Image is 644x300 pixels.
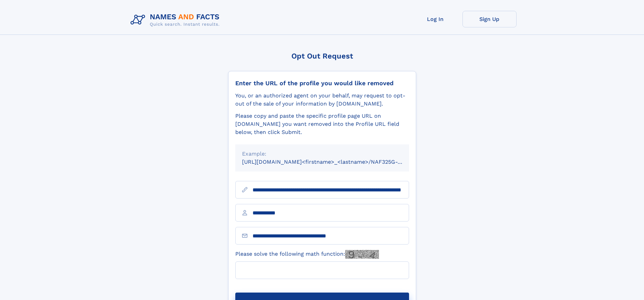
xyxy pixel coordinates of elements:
[128,11,225,29] img: Logo Names and Facts
[242,159,422,165] small: [URL][DOMAIN_NAME]<firstname>_<lastname>/NAF325G-xxxxxxxx
[228,52,416,60] div: Opt Out Request
[235,112,409,136] div: Please copy and paste the specific profile page URL on [DOMAIN_NAME] you want removed into the Pr...
[235,92,409,108] div: You, or an authorized agent on your behalf, may request to opt-out of the sale of your informatio...
[242,150,402,158] div: Example:
[235,79,409,87] div: Enter the URL of the profile you would like removed
[462,11,517,27] a: Sign Up
[408,11,462,27] a: Log In
[235,250,379,259] label: Please solve the following math function:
